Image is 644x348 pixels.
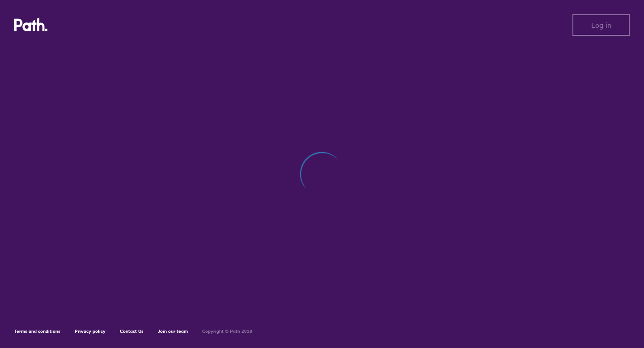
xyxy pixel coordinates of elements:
[572,14,630,36] button: Log in
[75,328,106,334] a: Privacy policy
[158,328,188,334] a: Join our team
[591,21,611,29] span: Log in
[120,328,144,334] a: Contact Us
[14,328,60,334] a: Terms and conditions
[202,329,252,334] h6: Copyright © Path 2018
